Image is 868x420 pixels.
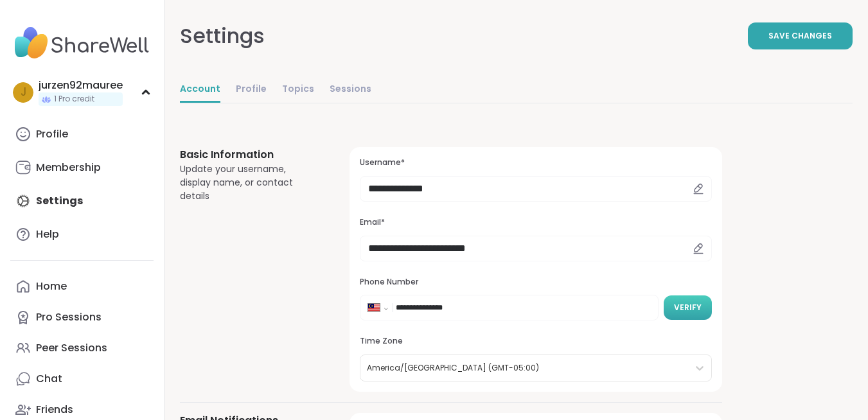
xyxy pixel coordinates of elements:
a: Help [10,219,154,250]
a: Membership [10,152,154,183]
a: Profile [236,77,267,103]
button: Verify [664,295,712,320]
h3: Phone Number [360,277,712,288]
a: Chat [10,363,154,394]
a: Sessions [330,77,371,103]
span: Save Changes [768,30,832,42]
div: Peer Sessions [36,341,107,355]
div: Home [36,279,67,293]
span: 1 Pro credit [54,94,94,105]
a: Profile [10,119,154,150]
span: j [21,84,26,101]
button: Save Changes [748,22,853,49]
h3: Basic Information [180,147,319,162]
a: Account [180,77,220,103]
div: jurzen92mauree [39,78,123,92]
h3: Email* [360,217,712,228]
span: Verify [674,302,702,313]
div: Pro Sessions [36,310,102,324]
div: Membership [36,161,101,175]
a: Home [10,271,154,302]
a: Peer Sessions [10,333,154,363]
div: Chat [36,372,62,386]
div: Update your username, display name, or contact details [180,162,319,203]
div: Profile [36,127,68,141]
div: Settings [180,21,265,51]
div: Friends [36,403,73,417]
h3: Username* [360,157,712,168]
h3: Time Zone [360,336,712,347]
img: ShareWell Nav Logo [10,21,154,66]
div: Help [36,227,59,241]
a: Topics [282,77,314,103]
a: Pro Sessions [10,302,154,333]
